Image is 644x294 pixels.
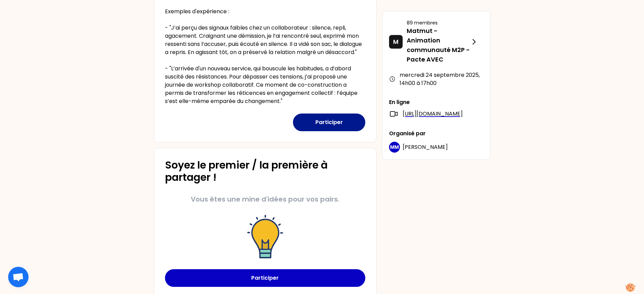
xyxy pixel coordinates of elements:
h2: Vous êtes une mine d'idées pour vos pairs. [191,194,339,204]
div: Ouvrir le chat [8,267,29,287]
p: 89 membres [407,19,470,26]
div: mercredi 24 septembre 2025 , 14h00 à 17h00 [389,71,483,87]
p: Matmut - Animation communauté M2P - Pacte AVEC [407,26,470,64]
p: MM [390,144,399,151]
h1: Soyez le premier / la première à partager ! [165,159,365,184]
p: M [393,37,399,47]
span: [PERSON_NAME] [403,143,448,151]
a: [URL][DOMAIN_NAME] [403,110,463,118]
button: Participer [293,114,365,131]
p: En ligne [389,98,483,106]
button: Participer [165,269,365,287]
p: Organisé par [389,129,483,138]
